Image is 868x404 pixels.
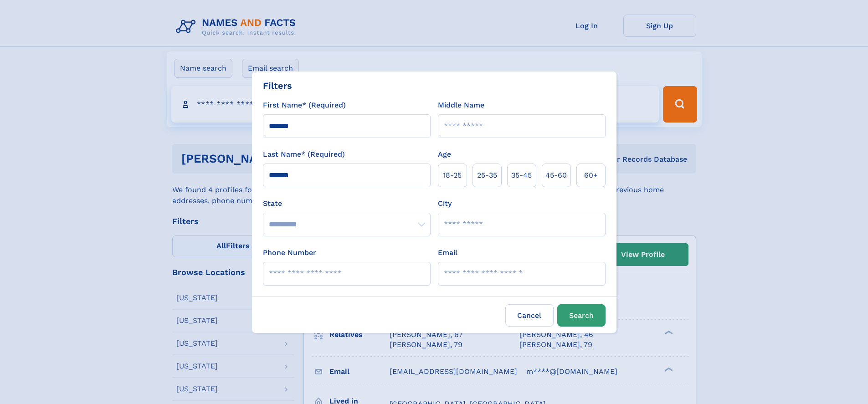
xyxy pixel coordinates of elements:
label: Last Name* (Required) [263,149,345,160]
button: Search [557,304,606,327]
span: 45‑60 [545,170,567,181]
span: 25‑35 [477,170,497,181]
label: First Name* (Required) [263,100,346,111]
label: City [438,198,452,209]
span: 35‑45 [511,170,532,181]
label: Email [438,247,457,258]
label: Phone Number [263,247,316,258]
span: 60+ [584,170,598,181]
label: Age [438,149,451,160]
label: State [263,198,431,209]
span: 18‑25 [443,170,462,181]
label: Middle Name [438,100,484,111]
label: Cancel [505,304,554,327]
div: Filters [263,79,292,92]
